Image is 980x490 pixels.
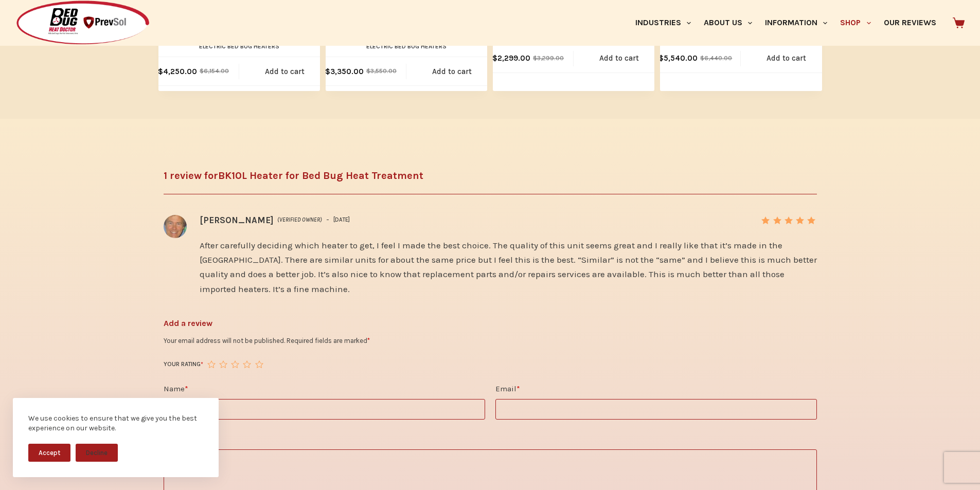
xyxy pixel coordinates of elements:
bdi: 3,550.00 [366,67,397,75]
button: Decline [76,444,118,462]
span: Rated out of 5 [761,216,816,240]
span: Your email address will not be published. [164,337,285,344]
bdi: 3,350.00 [325,67,364,76]
span: Required fields are marked [287,337,370,344]
div: Rated 5 out of 5 [761,216,816,224]
span: $ [658,53,664,63]
bdi: 4,250.00 [158,67,197,76]
strong: [PERSON_NAME] [200,215,274,225]
button: Accept [28,444,70,462]
label: Email [495,383,817,395]
span: $ [492,53,497,63]
span: BK10L Heater for Bed Bug Heat Treatment [218,170,423,182]
a: Add to cart: “BBHD Pro7 Bed Bug Heater for Heat Treatment” [574,44,665,72]
button: Open LiveChat chat widget [8,4,39,35]
bdi: 2,299.00 [492,53,530,63]
bdi: 3,299.00 [533,55,564,62]
span: – [326,215,329,225]
a: 2 of 5 stars [219,360,227,368]
span: $ [158,67,163,76]
a: 5 of 5 stars [255,360,263,368]
bdi: 6,440.00 [700,55,732,62]
time: [DATE] [333,215,350,225]
div: We use cookies to ensure that we give you the best experience on our website. [28,413,203,433]
label: Your rating [164,359,203,370]
label: Name [164,383,485,395]
bdi: 5,540.00 [658,53,698,63]
em: (verified owner) [277,215,322,225]
span: $ [200,67,204,75]
span: Add a review [164,317,817,330]
a: Electric Bed Bug Heaters [366,43,447,50]
a: Add to cart: “BK20 Bed Bug Heater for Heat Treatment” [239,57,330,85]
a: 1 of 5 stars [207,360,215,368]
a: 4 of 5 stars [243,360,251,368]
span: $ [700,55,704,62]
a: Add to cart: “Heater to Kill Bed Bugs in Hotels & Motels - BK15L” [406,57,497,85]
span: $ [325,67,330,76]
a: Electric Bed Bug Heaters [199,43,279,50]
p: After carefully deciding which heater to get, I feel I made the best choice. The quality of this ... [200,238,817,296]
bdi: 6,154.00 [200,67,229,75]
span: $ [533,55,537,62]
label: Your review [164,433,817,446]
h2: 1 review for [164,168,817,184]
a: Add to cart: “BK15-265/277 Bed Bug Heater for Heat Treatment” [741,44,832,72]
a: 3 of 5 stars [231,360,239,368]
span: $ [366,67,370,75]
